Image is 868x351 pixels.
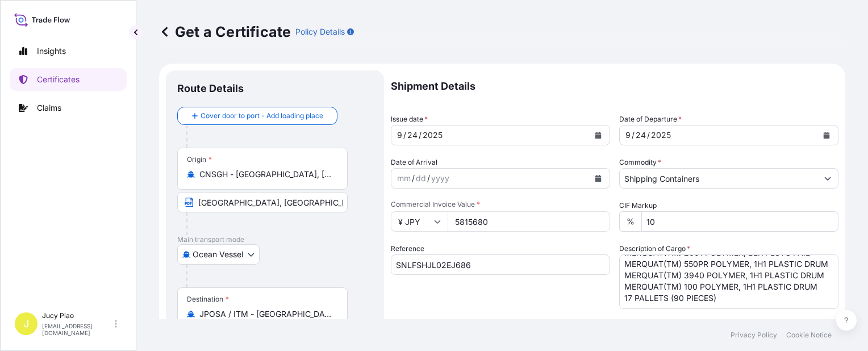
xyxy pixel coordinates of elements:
p: Get a Certificate [159,23,291,41]
span: Issue date [391,114,428,125]
div: day, [635,128,647,142]
button: Calendar [817,126,836,144]
span: Commercial Invoice Value [391,200,610,209]
div: % [619,211,641,232]
a: Privacy Policy [731,331,777,340]
div: year, [430,172,450,185]
div: / [403,128,406,142]
div: month, [396,128,403,142]
input: Enter percentage between 0 and 24% [641,211,838,232]
button: Cover door to port - Add loading place [177,107,337,125]
button: Select transport [177,244,260,265]
p: Route Details [177,82,244,95]
span: Ocean Vessel [193,249,243,260]
div: year, [422,128,444,142]
input: Destination [199,308,333,320]
input: Text to appear on certificate [177,192,348,212]
input: Type to search commodity [620,168,817,189]
div: / [632,128,635,142]
div: / [427,172,430,185]
div: Origin [187,155,212,164]
a: Certificates [10,68,127,91]
label: Reference [391,243,424,254]
input: Enter amount [448,211,610,232]
div: day, [415,172,427,185]
div: month, [396,172,412,185]
span: J [23,318,29,329]
p: Claims [37,102,61,114]
div: Destination [187,295,229,304]
a: Claims [10,97,127,119]
span: Cover door to port - Add loading place [201,110,323,122]
p: [EMAIL_ADDRESS][DOMAIN_NAME] [42,323,112,336]
label: Description of Cargo [619,243,690,254]
div: / [419,128,422,142]
p: Policy Details [295,26,345,37]
p: Main transport mode [177,235,373,244]
input: Origin [199,169,333,180]
div: year, [650,128,672,142]
div: / [647,128,650,142]
p: Jucy Piao [42,311,112,320]
button: Calendar [589,169,607,187]
span: Date of Departure [619,114,682,125]
button: Calendar [589,126,607,144]
button: Show suggestions [817,168,838,189]
p: Insights [37,45,66,57]
div: / [412,172,415,185]
p: Certificates [37,74,80,85]
a: Cookie Notice [786,331,832,340]
label: CIF Markup [619,200,657,211]
div: month, [624,128,632,142]
label: Commodity [619,157,661,168]
span: Date of Arrival [391,157,437,168]
textarea: MERQUAT(TM) PLUS 3330 POLYMER, 1H1 PL DRUM MERQUAT(TM) 3330PR POLYMER, 1H1 PLASTIC DRU MERQUAT(TM... [619,254,838,309]
input: Enter booking reference [391,254,610,275]
a: Insights [10,40,127,62]
p: Shipment Details [391,70,838,102]
div: day, [406,128,419,142]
